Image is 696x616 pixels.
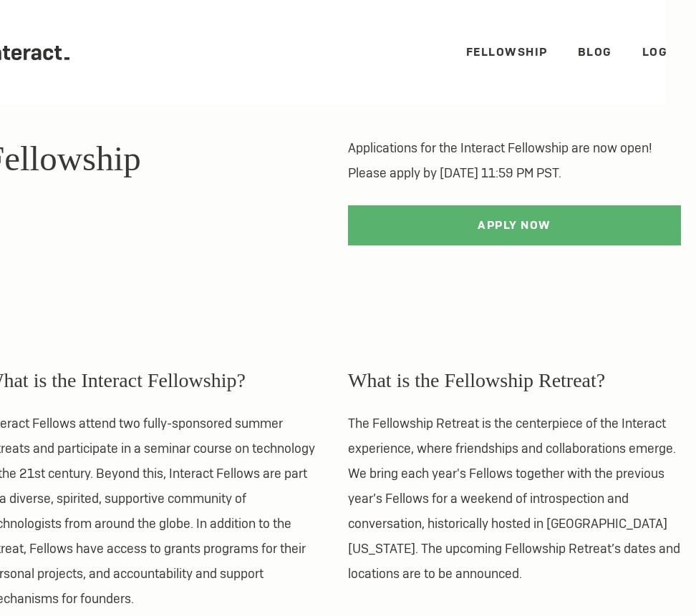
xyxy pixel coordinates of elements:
[348,411,681,586] p: The Fellowship Retreat is the centerpiece of the Interact experience, where friendships and colla...
[348,205,681,245] a: Apply Now
[642,44,682,59] a: Login
[348,366,681,396] h3: What is the Fellowship Retreat?
[466,44,548,59] a: Fellowship
[348,135,681,185] p: Applications for the Interact Fellowship are now open! Please apply by [DATE] 11:59 PM PST.
[578,44,612,59] a: Blog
